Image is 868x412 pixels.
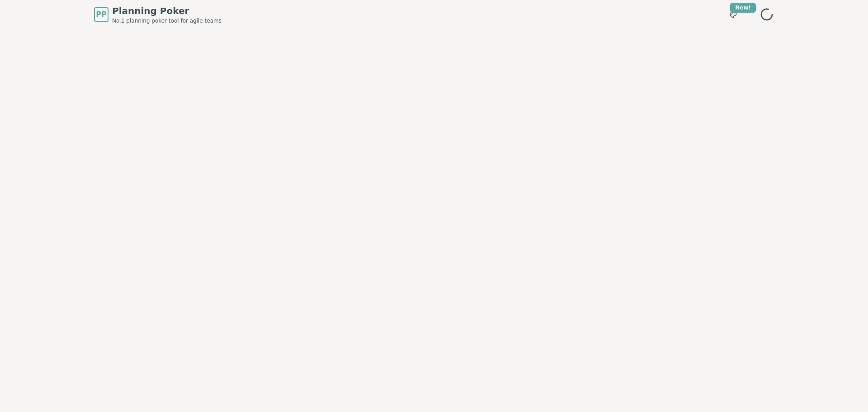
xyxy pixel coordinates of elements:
span: Planning Poker [112,5,222,17]
a: PPPlanning PokerNo.1 planning poker tool for agile teams [94,5,222,24]
span: No.1 planning poker tool for agile teams [112,17,222,24]
button: New! [725,6,741,23]
span: PP [96,9,106,20]
div: New! [730,3,756,13]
